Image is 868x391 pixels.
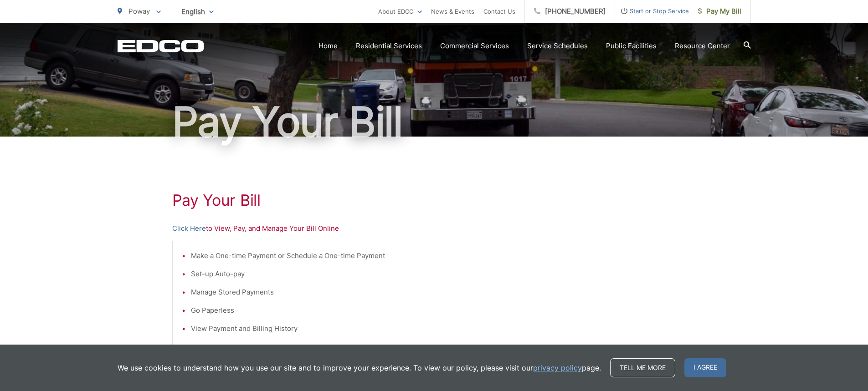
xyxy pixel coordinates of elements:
a: Home [318,41,338,51]
a: privacy policy [533,362,582,373]
a: Resource Center [675,41,730,51]
p: to View, Pay, and Manage Your Bill Online [172,223,696,234]
span: English [175,4,221,20]
span: Poway [128,7,150,15]
a: Click Here [172,223,206,234]
a: About EDCO [378,6,422,17]
h1: Pay Your Bill [118,99,751,145]
a: Public Facilities [606,41,657,51]
li: Manage Stored Payments [191,287,687,298]
a: Residential Services [356,41,422,51]
span: I agree [684,358,726,377]
a: EDCD logo. Return to the homepage. [118,40,204,52]
a: Commercial Services [440,41,509,51]
a: News & Events [431,6,474,17]
a: Contact Us [483,6,515,17]
li: Set-up Auto-pay [191,269,687,279]
li: Go Paperless [191,305,687,316]
li: Make a One-time Payment or Schedule a One-time Payment [191,250,687,261]
span: Pay My Bill [698,6,741,17]
p: We use cookies to understand how you use our site and to improve your experience. To view our pol... [118,362,601,373]
a: Tell me more [610,358,675,377]
h1: Pay Your Bill [172,191,696,209]
a: Service Schedules [527,41,588,51]
li: View Payment and Billing History [191,323,687,334]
